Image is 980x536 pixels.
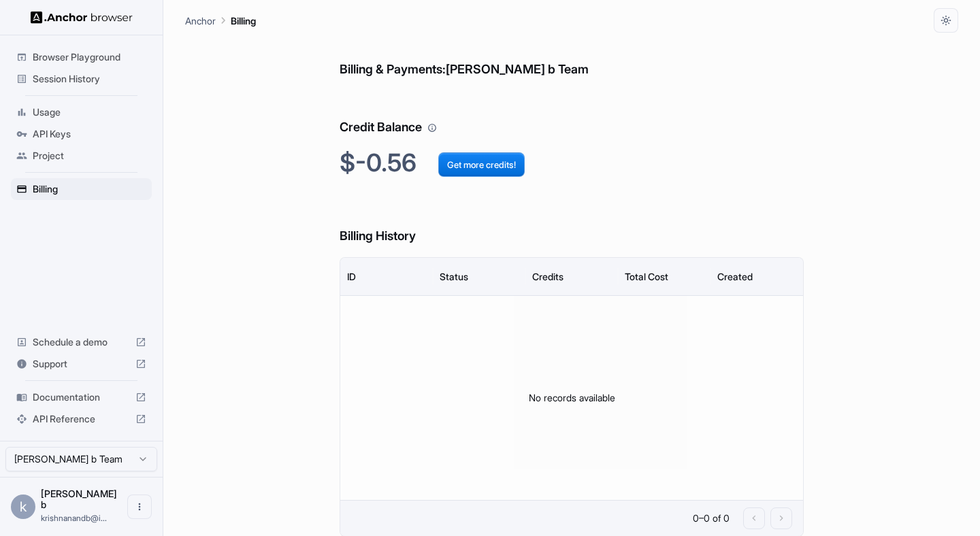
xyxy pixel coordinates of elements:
p: 0–0 of 0 [693,512,730,525]
span: krishnanand b [41,488,117,510]
nav: breadcrumb [185,13,256,28]
span: Session History [33,72,146,86]
span: API Reference [33,412,130,426]
div: Session History [11,68,152,90]
span: Documentation [33,390,130,404]
div: Documentation [11,386,152,408]
button: Open menu [127,495,152,519]
span: Usage [33,105,146,119]
div: Credits [532,271,563,282]
div: k [11,495,35,519]
span: Browser Playground [33,50,146,64]
div: Total Cost [625,271,668,282]
img: Anchor Logo [31,11,133,24]
div: Billing [11,178,152,200]
p: Billing [231,14,256,28]
h6: Billing & Payments: [PERSON_NAME] b Team [340,33,804,80]
button: Get more credits! [438,152,525,177]
div: API Keys [11,123,152,145]
div: Created [717,271,753,282]
span: Support [33,357,130,371]
div: No records available [340,296,803,500]
span: API Keys [33,127,146,141]
div: ID [347,271,356,282]
span: Project [33,149,146,163]
span: Billing [33,182,146,196]
div: Status [440,271,468,282]
div: API Reference [11,408,152,430]
div: Project [11,145,152,167]
div: Browser Playground [11,46,152,68]
h2: $-0.56 [340,148,804,178]
div: Usage [11,101,152,123]
span: Schedule a demo [33,335,130,349]
h6: Billing History [340,199,804,246]
svg: Your credit balance will be consumed as you use the API. Visit the usage page to view a breakdown... [427,123,437,133]
div: Support [11,353,152,375]
h6: Credit Balance [340,90,804,137]
div: Schedule a demo [11,331,152,353]
p: Anchor [185,14,216,28]
span: krishnanandb@imagineers.dev [41,513,107,523]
